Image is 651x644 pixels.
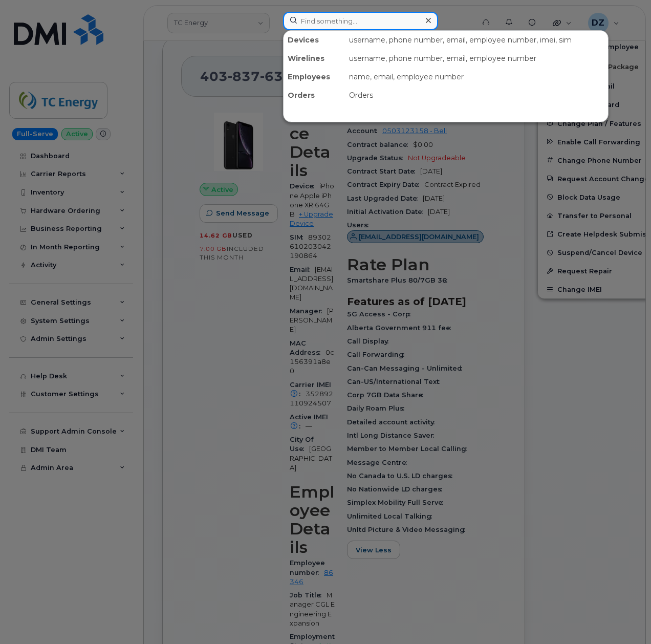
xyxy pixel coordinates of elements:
[283,12,438,30] input: Find something...
[284,49,345,68] div: Wirelines
[345,31,608,49] div: username, phone number, email, employee number, imei, sim
[345,68,608,86] div: name, email, employee number
[345,49,608,68] div: username, phone number, email, employee number
[606,599,643,636] iframe: Messenger Launcher
[284,31,345,49] div: Devices
[345,86,608,104] div: Orders
[284,86,345,104] div: Orders
[284,68,345,86] div: Employees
